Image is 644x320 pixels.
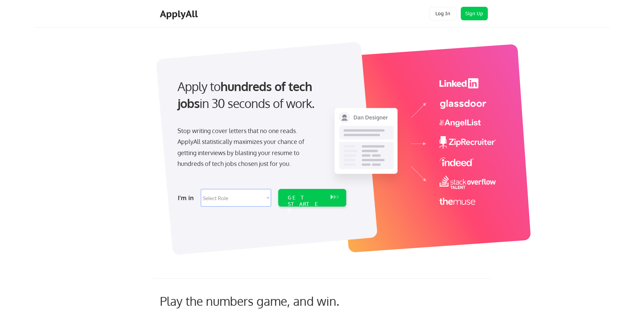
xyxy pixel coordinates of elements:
div: GET STARTED [288,194,324,214]
div: Stop writing cover letters that no one reads. ApplyAll statistically maximizes your chance of get... [177,125,316,169]
div: Play the numbers game, and win. [160,294,369,308]
strong: hundreds of tech jobs [177,79,315,111]
div: Apply to in 30 seconds of work. [177,78,343,112]
div: I'm in [178,192,197,203]
button: Sign Up [461,7,488,20]
div: ApplyAll [160,8,200,20]
button: Log In [429,7,456,20]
